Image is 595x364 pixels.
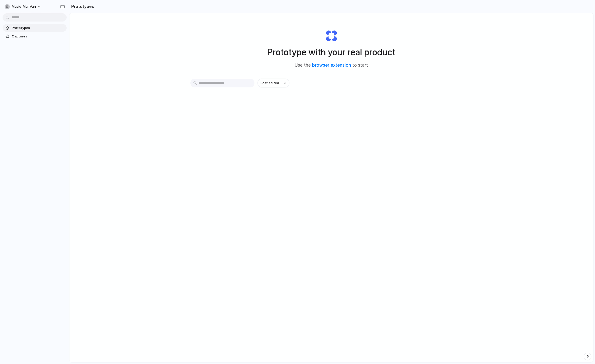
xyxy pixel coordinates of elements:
span: mavie-mai-van [12,4,36,9]
h2: Prototypes [69,3,94,9]
button: Last edited [258,79,289,87]
a: browser extension [312,63,351,68]
span: Captures [12,34,65,39]
button: mavie-mai-van [3,3,44,11]
h1: Prototype with your real product [267,45,395,59]
span: Use the to start [295,62,368,69]
a: Captures [3,33,67,40]
span: Prototypes [12,25,65,31]
a: Prototypes [3,24,67,32]
span: Last edited [261,80,279,86]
